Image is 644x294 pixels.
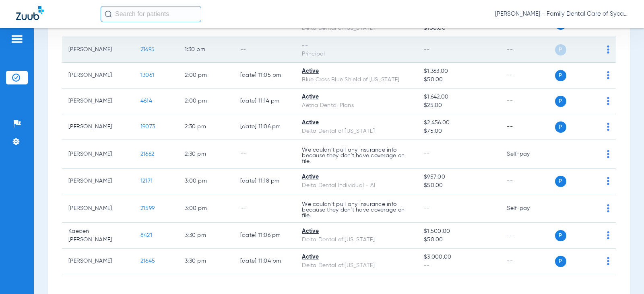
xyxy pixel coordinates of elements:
span: 21599 [140,206,155,211]
span: P [555,44,566,56]
td: [PERSON_NAME] [62,169,134,194]
span: P [555,256,566,267]
td: [DATE] 11:06 PM [234,114,296,140]
span: P [555,96,566,107]
span: $3,000.00 [424,253,494,261]
td: [PERSON_NAME] [62,194,134,223]
td: 2:00 PM [178,63,234,88]
span: $957.00 [424,173,494,181]
span: P [555,230,566,241]
td: [PERSON_NAME] [62,114,134,140]
td: -- [500,63,555,88]
td: [DATE] 11:06 PM [234,223,296,249]
span: P [555,70,566,81]
span: $25.00 [424,101,494,110]
p: We couldn’t pull any insurance info because they don’t have coverage on file. [302,201,411,218]
td: 3:00 PM [178,169,234,194]
td: -- [234,140,296,169]
td: 3:30 PM [178,249,234,274]
span: 4614 [140,98,152,104]
span: $2,456.00 [424,119,494,127]
td: [DATE] 11:05 PM [234,63,296,88]
td: [PERSON_NAME] [62,88,134,114]
span: 21645 [140,258,155,264]
span: $1,642.00 [424,93,494,101]
div: Active [302,93,411,101]
span: [PERSON_NAME] - Family Dental Care of Sycamore [495,10,628,18]
td: [DATE] 11:04 PM [234,249,296,274]
span: 21695 [140,47,155,52]
div: Principal [302,50,411,58]
td: [PERSON_NAME] [62,140,134,169]
span: $100.00 [424,24,494,33]
span: $50.00 [424,236,494,244]
input: Search for patients [101,6,201,22]
img: group-dot-blue.svg [607,177,609,185]
td: [PERSON_NAME] [62,63,134,88]
img: group-dot-blue.svg [607,204,609,212]
div: Delta Dental of [US_STATE] [302,261,411,270]
div: Active [302,119,411,127]
span: $1,500.00 [424,227,494,236]
td: -- [500,169,555,194]
div: Delta Dental Individual - AI [302,181,411,190]
span: 19073 [140,124,155,130]
div: Active [302,173,411,181]
p: We couldn’t pull any insurance info because they don’t have coverage on file. [302,147,411,164]
td: 2:30 PM [178,140,234,169]
span: 8421 [140,232,152,238]
td: -- [500,88,555,114]
img: hamburger-icon [10,34,23,44]
div: Delta Dental of [US_STATE] [302,236,411,244]
span: 13061 [140,72,154,78]
img: Search Icon [105,10,112,18]
span: $50.00 [424,181,494,190]
img: Zuub Logo [16,6,44,20]
span: $50.00 [424,76,494,84]
td: -- [500,223,555,249]
span: -- [424,206,430,211]
img: group-dot-blue.svg [607,45,609,53]
td: Self-pay [500,194,555,223]
div: Blue Cross Blue Shield of [US_STATE] [302,76,411,84]
td: -- [234,194,296,223]
div: Active [302,227,411,236]
span: -- [424,261,494,270]
img: group-dot-blue.svg [607,150,609,158]
span: -- [424,47,430,52]
img: group-dot-blue.svg [607,71,609,79]
td: [PERSON_NAME] [62,37,134,63]
span: 12171 [140,178,153,184]
td: [PERSON_NAME] [62,249,134,274]
td: 1:30 PM [178,37,234,63]
span: $1,363.00 [424,67,494,76]
div: Delta Dental of [US_STATE] [302,127,411,136]
div: Delta Dental of [US_STATE] [302,24,411,33]
td: 2:00 PM [178,88,234,114]
img: group-dot-blue.svg [607,231,609,239]
td: -- [500,37,555,63]
span: P [555,121,566,133]
img: group-dot-blue.svg [607,257,609,265]
img: group-dot-blue.svg [607,123,609,131]
td: Kaeden [PERSON_NAME] [62,223,134,249]
td: 2:30 PM [178,114,234,140]
td: [DATE] 11:14 PM [234,88,296,114]
span: 21662 [140,151,154,157]
div: Active [302,67,411,76]
span: $75.00 [424,127,494,136]
td: 3:00 PM [178,194,234,223]
td: -- [234,37,296,63]
td: Self-pay [500,140,555,169]
td: -- [500,114,555,140]
td: [DATE] 11:18 PM [234,169,296,194]
td: 3:30 PM [178,223,234,249]
span: P [555,176,566,187]
div: Aetna Dental Plans [302,101,411,110]
img: group-dot-blue.svg [607,97,609,105]
td: -- [500,249,555,274]
div: Active [302,253,411,261]
span: -- [424,151,430,157]
div: -- [302,41,411,50]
